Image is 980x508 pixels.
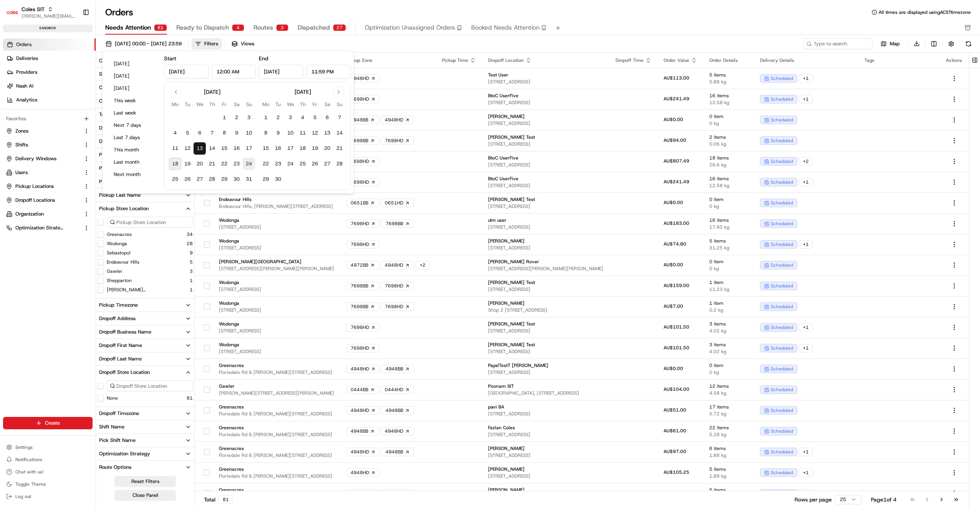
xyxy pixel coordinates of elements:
a: 7698HD [346,323,380,332]
div: 4948HD [346,406,380,415]
button: +2 [416,261,430,269]
button: Pickup Locations [3,180,93,193]
div: Optimization Strategy [99,450,150,457]
span: Pickup Locations [15,183,54,190]
div: State [99,71,111,78]
button: 17 [284,143,296,155]
button: Last 7 days [110,132,156,143]
a: 7698BB [381,219,414,228]
button: 3 [284,112,296,124]
span: API Documentation [73,111,123,119]
a: 📗Knowledge Base [5,108,62,122]
span: Ready to Dispatch [176,23,229,32]
span: Knowledge Base [15,111,59,119]
span: Delivery Windows [15,155,56,162]
a: 0444HD [381,385,414,394]
span: Needs Attention [105,23,151,32]
div: Pickup Address [99,151,134,158]
button: 18 [169,158,181,170]
button: 30 [230,173,243,186]
div: 81 [154,24,167,31]
div: 7698HD [346,95,380,103]
button: 18 [296,143,309,155]
button: 16 [272,143,284,155]
button: Last month [110,157,156,168]
button: 26 [181,173,194,186]
a: 4948BB [381,406,414,415]
button: 10 [284,127,296,139]
div: City [99,57,109,64]
span: Booked Needs Attention [471,23,540,32]
button: This week [110,95,156,106]
input: Date [164,65,209,78]
a: 4948HD [381,427,414,435]
span: Analytics [16,96,37,103]
button: Coles SITColes SIT[PERSON_NAME][EMAIL_ADDRESS][PERSON_NAME][PERSON_NAME][DOMAIN_NAME] [3,3,79,22]
button: City [96,54,194,67]
div: 4948HD [346,448,380,456]
button: This month [110,144,156,155]
input: Dropoff Store Location [107,380,193,391]
span: Views [241,40,254,47]
div: Shift Name [99,423,124,430]
button: Pickup First Name [96,175,194,188]
button: 27 [321,158,333,170]
a: 7698HD [346,219,380,228]
button: 28 [333,158,346,170]
div: Pick Shift Name [99,437,136,444]
button: 29 [260,173,272,186]
button: Endeavour Hills [107,259,139,265]
button: 15 [218,143,230,155]
input: Time [212,65,256,78]
input: Type to search [803,38,872,49]
button: Coles SIT [22,5,45,13]
img: 1736555255976-a54dd68f-1ca7-489b-9aae-adbdc363a1c4 [8,73,22,87]
button: 4 [169,127,181,139]
a: 7698HD [346,157,380,166]
span: Pylon [76,130,93,136]
div: Dispatch Strategy [99,138,141,145]
button: None [107,395,118,401]
button: 21 [206,158,218,170]
a: 7698BB [346,282,379,290]
div: 7698HD [381,282,414,290]
span: Organization [15,211,44,217]
span: Chat with us! [15,469,43,475]
a: 7698HD [381,302,414,311]
button: Close Panel [114,490,176,501]
div: 4948HD [381,261,414,269]
div: Dropoff Timezone [99,410,139,417]
button: 11 [296,127,309,139]
div: Route Options [99,464,131,471]
button: 31 [243,173,255,186]
a: 4948BB [381,365,414,373]
span: Create [45,420,60,427]
span: [DATE] 00:00 - [DATE] 23:59 [115,40,182,47]
div: 4948BB [346,116,379,124]
button: Next 7 days [110,120,156,131]
input: Pickup Store Location [107,217,193,227]
button: 8 [218,127,230,139]
a: Deliveries [3,52,96,65]
a: 4948HD [346,74,380,83]
button: Toggle Theme [3,479,93,490]
span: Optimization Unassigned Orders [365,23,455,32]
button: 24 [243,158,255,170]
button: 7 [206,127,218,139]
button: 2 [230,112,243,124]
span: [PERSON_NAME][EMAIL_ADDRESS][PERSON_NAME][PERSON_NAME][DOMAIN_NAME] [22,13,76,19]
button: 17 [243,143,255,155]
button: Shift Name [96,420,194,433]
label: [PERSON_NAME][GEOGRAPHIC_DATA] [107,287,187,293]
button: 25 [296,158,309,170]
div: Delivery Window Status [99,125,154,131]
button: Users [3,166,93,179]
a: 💻API Documentation [62,108,126,122]
input: Date [259,65,303,78]
button: 19 [181,158,194,170]
button: 13 [194,143,206,155]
